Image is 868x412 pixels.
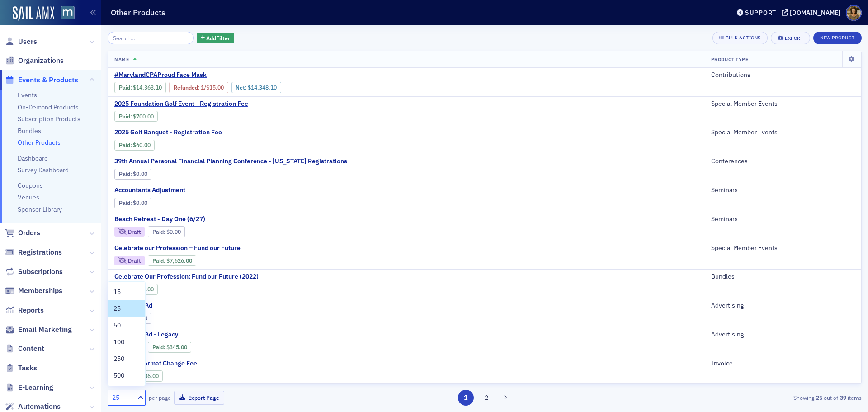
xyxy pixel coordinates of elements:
a: 2025 Foundation Golf Event - Registration Fee [114,100,266,108]
div: Paid: 0 - $6000 [114,140,155,151]
a: 2025 Golf Banquet - Registration Fee [114,128,266,137]
button: Export Page [174,391,224,405]
div: 25 [112,393,132,403]
a: Content [5,344,44,354]
span: #MarylandCPAProud Face Mask [114,71,266,79]
a: Delivery Format Change Fee [114,360,266,368]
strong: 39 [838,393,848,402]
span: Net : [236,84,248,91]
button: 1 [458,390,474,406]
a: Paid [152,257,164,264]
div: Paid: 0 - $762600 [148,255,196,266]
span: $15.00 [206,84,224,91]
span: $60.00 [133,142,151,148]
span: Automations [18,402,61,412]
span: 15 [113,287,121,297]
a: Celebrate Our Profession: Fund our Future (2022) [114,273,266,281]
a: Tasks [5,363,37,373]
a: Automations [5,402,61,412]
a: Orders [5,228,40,238]
a: 39th Annual Personal Financial Planning Conference - [US_STATE] Registrations [114,157,347,166]
a: Paid [119,142,130,148]
div: Seminars [711,215,855,223]
a: Paid [119,199,130,206]
a: Subscription Products [18,115,80,123]
div: Special Member Events [711,244,855,252]
div: Showing out of items [617,393,862,402]
span: : [174,84,201,91]
span: 25 [113,304,121,313]
a: Sponsor Library [18,205,62,213]
span: Organizations [18,56,64,66]
a: New Product [813,33,862,41]
a: #MarylandCPAProud Face Mask [114,71,314,79]
div: Advertising [711,331,855,339]
img: SailAMX [61,6,75,20]
a: Events & Products [5,75,78,85]
span: 39th Annual Personal Financial Planning Conference - Delaware Registrations [114,157,347,166]
span: $700.00 [133,113,154,120]
span: $0.00 [166,228,181,235]
span: 50 [113,321,121,330]
div: Special Member Events [711,100,855,108]
span: : [119,142,133,148]
div: Seminars [711,186,855,194]
span: Content [18,344,44,354]
a: Users [5,37,37,47]
span: $0.00 [133,170,147,177]
a: Classified Ad [114,302,266,310]
span: Profile [846,5,862,21]
a: Paid [119,84,130,91]
button: New Product [813,32,862,44]
a: Other Products [18,138,61,147]
a: Registrations [5,247,62,257]
a: Dashboard [18,154,48,162]
button: AddFilter [197,33,234,44]
a: Beach Retreat - Day One (6/27) [114,215,266,223]
div: Draft [114,227,145,237]
a: Email Marketing [5,325,72,335]
span: 500 [113,371,124,380]
span: Users [18,37,37,47]
a: Organizations [5,56,64,66]
a: View Homepage [54,6,75,21]
img: SailAMX [13,6,54,21]
div: Special Member Events [711,128,855,137]
a: Celebrate our Profession – Fund our Future [114,244,266,252]
strong: 25 [814,393,824,402]
span: : [152,228,166,235]
div: Contributions [711,71,855,79]
div: Export [785,36,803,41]
a: Classified Ad - Legacy [114,331,279,339]
input: Search… [108,32,194,44]
a: Paid [119,170,130,177]
div: Draft [128,258,141,263]
span: $345.00 [166,344,187,350]
span: Reports [18,305,44,315]
span: Name [114,56,129,62]
a: Reports [5,305,44,315]
div: Net: $1434810 [231,82,281,93]
span: 250 [113,354,124,364]
div: Paid: 0 - $0 [148,226,185,237]
div: Paid: 0 - $70000 [114,111,158,122]
a: Paid [152,344,164,350]
span: : [119,113,133,120]
label: per page [149,393,171,402]
h1: Other Products [111,7,165,18]
span: Events & Products [18,75,78,85]
button: 2 [478,390,494,406]
span: : [152,257,166,264]
button: Export [771,32,810,44]
span: : [119,170,133,177]
a: Survey Dashboard [18,166,69,174]
a: Refunded [174,84,198,91]
span: Subscriptions [18,267,63,277]
span: Memberships [18,286,62,296]
a: E-Learning [5,383,53,393]
a: Venues [18,193,39,201]
a: Events [18,91,37,99]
